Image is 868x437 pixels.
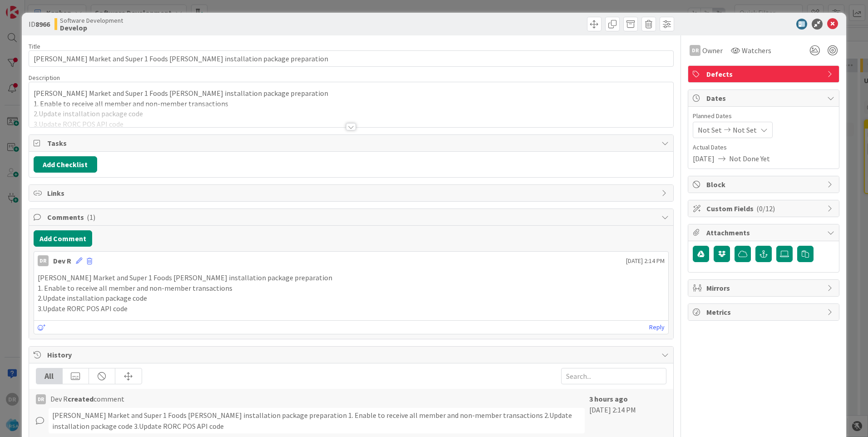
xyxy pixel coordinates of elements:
div: [PERSON_NAME] Market and Super 1 Foods [PERSON_NAME] installation package preparation 1. Enable t... [49,408,585,433]
button: Add Checklist [34,156,97,173]
span: History [47,349,657,360]
span: Links [47,188,657,199]
span: Software Development [60,17,123,24]
span: Metrics [706,307,823,318]
span: Attachments [706,227,823,238]
div: All [36,368,63,384]
label: Title [29,42,40,50]
span: Mirrors [706,283,823,293]
div: DR [690,45,700,56]
b: 8966 [35,20,50,29]
p: [PERSON_NAME] Market and Super 1 Foods [PERSON_NAME] installation package preparation [38,273,665,283]
span: Owner [702,45,723,56]
span: Description [29,74,60,82]
div: Dev R [53,255,71,266]
b: Develop [60,24,123,31]
p: 3.Update RORC POS API code [38,303,665,314]
p: 1. Enable to receive all member and non-member transactions [38,283,665,293]
span: Tasks [47,138,657,149]
p: 2.Update installation package code [38,293,665,303]
span: ID [29,19,50,30]
div: DR [38,255,49,266]
span: ( 1 ) [87,213,95,222]
span: Not Done Yet [729,153,770,164]
span: Watchers [742,45,771,56]
input: Search... [561,368,666,384]
span: Comments [47,212,657,223]
span: Custom Fields [706,203,823,214]
button: Add Comment [34,230,92,247]
input: type card name here... [29,50,674,67]
b: 3 hours ago [589,394,628,403]
span: Not Set [698,124,722,135]
a: Reply [649,322,665,333]
span: Dates [706,93,823,104]
span: [DATE] [693,153,715,164]
span: Block [706,179,823,190]
p: 1. Enable to receive all member and non-member transactions [34,99,669,109]
span: ( 0/12 ) [756,204,775,213]
span: Not Set [733,124,757,135]
span: Planned Dates [693,111,834,121]
span: [DATE] 2:14 PM [626,256,665,266]
p: [PERSON_NAME] Market and Super 1 Foods [PERSON_NAME] installation package preparation [34,88,669,99]
div: [DATE] 2:14 PM [589,393,666,433]
div: DR [36,394,46,404]
span: Dev R comment [50,393,124,404]
span: Actual Dates [693,143,834,152]
span: Defects [706,69,823,79]
b: created [68,394,94,403]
